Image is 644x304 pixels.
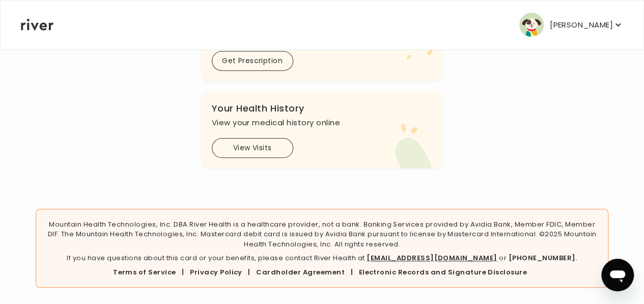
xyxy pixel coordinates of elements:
[519,13,623,37] button: user avatar[PERSON_NAME]
[601,259,634,291] iframe: Button to launch messaging window
[358,267,527,277] a: Electronic Records and Signature Disclosure
[113,267,176,277] a: Terms of Service
[44,267,600,278] div: | | |
[212,138,293,158] button: View Visits
[519,13,544,37] img: user avatar
[44,253,600,263] p: If you have questions about this card or your benefits, please contact River Health at or
[212,51,293,71] button: Get Prescription
[212,116,433,130] p: View your medical history online
[212,101,433,116] h3: Your Health History
[550,18,613,32] p: [PERSON_NAME]
[44,219,600,250] p: Mountain Health Technologies, Inc. DBA River Health is a healthcare provider, not a bank. Banking...
[256,267,345,277] a: Cardholder Agreement
[367,253,497,263] a: [EMAIL_ADDRESS][DOMAIN_NAME]
[190,267,242,277] a: Privacy Policy
[508,253,577,263] a: [PHONE_NUMBER].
